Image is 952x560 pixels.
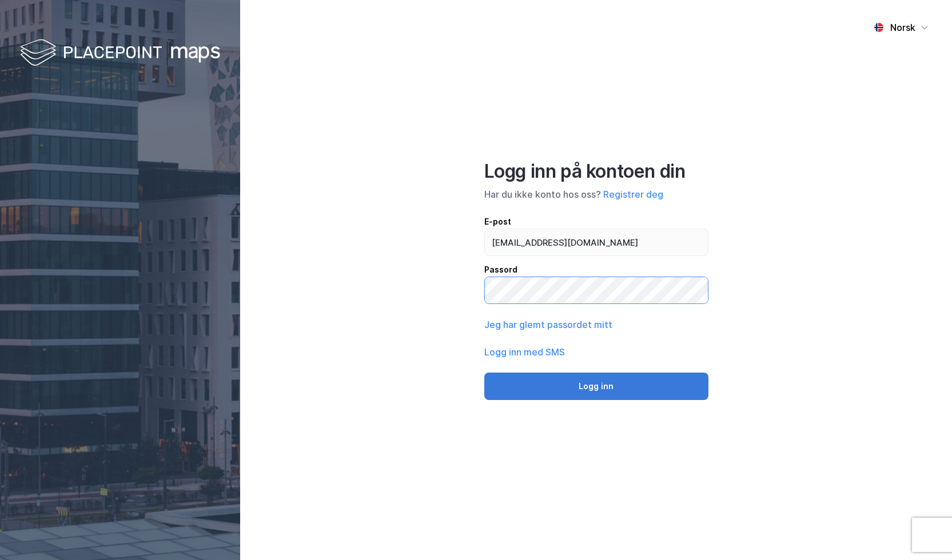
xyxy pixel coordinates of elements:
div: E-post [484,215,708,229]
img: logo-white.f07954bde2210d2a523dddb988cd2aa7.svg [20,37,220,70]
button: Jeg har glemt passordet mitt [484,318,612,331]
div: Logg inn på kontoen din [484,160,708,183]
button: Logg inn med SMS [484,345,565,359]
iframe: Chat Widget [895,505,952,560]
button: Registrer deg [603,187,663,201]
div: Kontrollprogram for chat [895,505,952,560]
div: Har du ikke konto hos oss? [484,187,708,201]
div: Passord [484,263,708,277]
div: Norsk [890,21,915,34]
button: Logg inn [484,373,708,400]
